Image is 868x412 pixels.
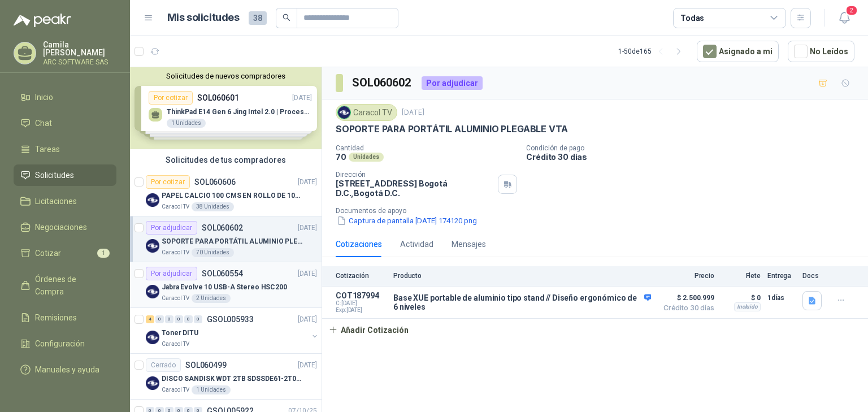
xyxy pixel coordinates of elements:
[35,311,77,324] span: Remisiones
[162,385,189,394] p: Caracol TV
[167,10,240,26] h1: Mis solicitudes
[146,175,190,189] div: Por cotizar
[162,328,198,339] p: Toner DITU
[130,149,322,171] div: Solicitudes de tus compradores
[336,104,397,121] div: Caracol TV
[146,315,154,323] div: 4
[788,41,854,62] button: No Leídos
[400,238,433,250] div: Actividad
[194,178,236,186] p: SOL060606
[283,14,290,21] span: search
[393,272,651,280] p: Producto
[175,315,183,323] div: 0
[202,224,243,232] p: SOL060602
[352,74,413,92] h3: SOL060602
[194,315,202,323] div: 0
[14,190,116,212] a: Licitaciones
[767,272,796,280] p: Entrega
[185,361,227,369] p: SOL060499
[43,59,116,66] p: ARC SOFTWARE SAS
[35,91,53,103] span: Inicio
[146,239,159,253] img: Company Logo
[298,177,317,188] p: [DATE]
[146,313,319,349] a: 4 0 0 0 0 0 GSOL005933[DATE] Company LogoToner DITUCaracol TV
[14,86,116,108] a: Inicio
[14,112,116,134] a: Chat
[130,171,322,216] a: Por cotizarSOL060606[DATE] Company LogoPAPEL CALCIO 100 CMS EN ROLLO DE 100 GRCaracol TV38 Unidades
[162,190,302,201] p: PAPEL CALCIO 100 CMS EN ROLLO DE 100 GR
[192,385,231,394] div: 1 Unidades
[298,223,317,233] p: [DATE]
[393,293,651,311] p: Base XUE portable de aluminio tipo stand // Diseño ergonómico de 6 niveles
[162,340,189,349] p: Caracol TV
[658,291,714,305] span: $ 2.500.999
[162,236,302,247] p: SOPORTE PARA PORTÁTIL ALUMINIO PLEGABLE VTA
[14,216,116,238] a: Negociaciones
[162,248,189,257] p: Caracol TV
[526,144,863,152] p: Condición de pago
[146,221,197,235] div: Por adjudicar
[162,294,189,303] p: Caracol TV
[162,282,287,293] p: Jabra Evolve 10 USB-A Stereo HSC200
[146,376,159,390] img: Company Logo
[162,374,302,384] p: DISCO SANDISK WDT 2TB SDSSDE61-2T00-G25
[322,319,415,341] button: Añadir Cotización
[349,153,384,162] div: Unidades
[336,123,568,135] p: SOPORTE PARA PORTÁTIL ALUMINIO PLEGABLE VTA
[336,291,387,300] p: COT187994
[336,171,493,179] p: Dirección
[14,138,116,160] a: Tareas
[618,42,688,60] div: 1 - 50 de 165
[35,221,87,233] span: Negociaciones
[336,152,346,162] p: 70
[130,67,322,149] div: Solicitudes de nuevos compradoresPor cotizarSOL060601[DATE] ThinkPad E14 Gen 6 Jing Intel 2.0 | P...
[97,249,110,258] span: 1
[14,359,116,380] a: Manuales y ayuda
[452,238,486,250] div: Mensajes
[298,314,317,325] p: [DATE]
[336,207,863,215] p: Documentos de apoyo
[834,8,854,28] button: 2
[192,202,234,211] div: 38 Unidades
[14,268,116,302] a: Órdenes de Compra
[14,164,116,186] a: Solicitudes
[35,143,60,155] span: Tareas
[14,307,116,328] a: Remisiones
[526,152,863,162] p: Crédito 30 días
[14,333,116,354] a: Configuración
[43,41,116,57] p: Camila [PERSON_NAME]
[130,262,322,308] a: Por adjudicarSOL060554[DATE] Company LogoJabra Evolve 10 USB-A Stereo HSC200Caracol TV2 Unidades
[202,270,243,277] p: SOL060554
[734,302,761,311] div: Incluido
[336,144,517,152] p: Cantidad
[35,195,77,207] span: Licitaciones
[35,363,99,376] span: Manuales y ayuda
[697,41,779,62] button: Asignado a mi
[35,273,106,298] span: Órdenes de Compra
[422,76,483,90] div: Por adjudicar
[130,354,322,400] a: CerradoSOL060499[DATE] Company LogoDISCO SANDISK WDT 2TB SDSSDE61-2T00-G25Caracol TV1 Unidades
[721,291,761,305] p: $ 0
[14,14,71,27] img: Logo peakr
[336,215,478,227] button: Captura de pantalla [DATE] 174120.png
[146,267,197,280] div: Por adjudicar
[249,11,267,25] span: 38
[146,331,159,344] img: Company Logo
[35,337,85,350] span: Configuración
[767,291,796,305] p: 1 días
[35,117,52,129] span: Chat
[298,360,317,371] p: [DATE]
[35,247,61,259] span: Cotizar
[336,179,493,198] p: [STREET_ADDRESS] Bogotá D.C. , Bogotá D.C.
[146,358,181,372] div: Cerrado
[35,169,74,181] span: Solicitudes
[165,315,173,323] div: 0
[298,268,317,279] p: [DATE]
[402,107,424,118] p: [DATE]
[192,294,231,303] div: 2 Unidades
[162,202,189,211] p: Caracol TV
[658,272,714,280] p: Precio
[146,285,159,298] img: Company Logo
[336,238,382,250] div: Cotizaciones
[130,216,322,262] a: Por adjudicarSOL060602[DATE] Company LogoSOPORTE PARA PORTÁTIL ALUMINIO PLEGABLE VTACaracol TV70 ...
